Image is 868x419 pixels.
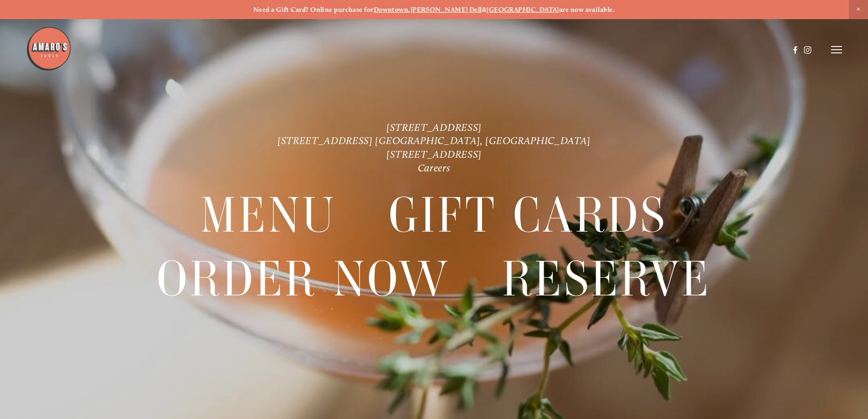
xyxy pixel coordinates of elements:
strong: , [408,5,410,14]
a: [STREET_ADDRESS] [GEOGRAPHIC_DATA], [GEOGRAPHIC_DATA] [277,134,591,147]
a: Menu [200,184,336,247]
a: Order Now [157,248,450,310]
span: Reserve [502,248,711,310]
strong: are now available. [559,5,615,14]
a: Gift Cards [389,184,668,247]
a: [STREET_ADDRESS] [386,148,482,160]
a: Downtown [374,5,409,14]
a: Careers [418,162,451,174]
a: Reserve [502,248,711,310]
strong: & [482,5,487,14]
img: Amaro's Table [26,26,72,72]
a: [PERSON_NAME] Dell [411,5,482,14]
a: [STREET_ADDRESS] [386,121,482,134]
strong: Need a Gift Card? Online purchase for [253,5,374,14]
span: Order Now [157,248,450,310]
a: [GEOGRAPHIC_DATA] [487,5,559,14]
